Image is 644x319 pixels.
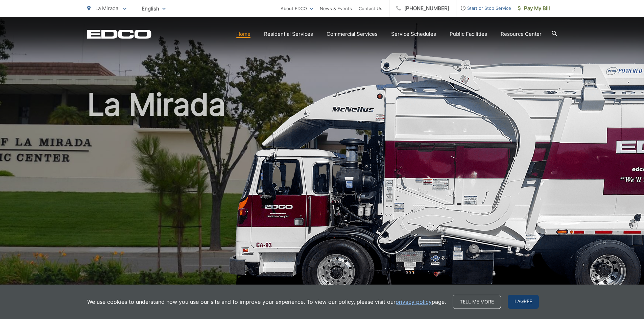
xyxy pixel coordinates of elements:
a: Resource Center [501,30,542,38]
a: Contact Us [359,4,382,12]
a: Residential Services [264,30,313,38]
a: Home [236,30,251,38]
p: We use cookies to understand how you use our site and to improve your experience. To view our pol... [87,298,446,306]
a: Service Schedules [391,30,436,38]
a: EDCD logo. Return to the homepage. [87,29,151,39]
h1: La Mirada [87,88,557,301]
a: About EDCO [281,4,313,12]
span: I agree [508,295,539,309]
a: Tell me more [453,295,501,309]
a: Commercial Services [327,30,378,38]
span: La Mirada [95,5,118,11]
a: privacy policy [396,298,432,306]
span: Pay My Bill [518,4,550,12]
span: English [137,3,171,15]
a: News & Events [320,4,352,12]
a: Public Facilities [450,30,487,38]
